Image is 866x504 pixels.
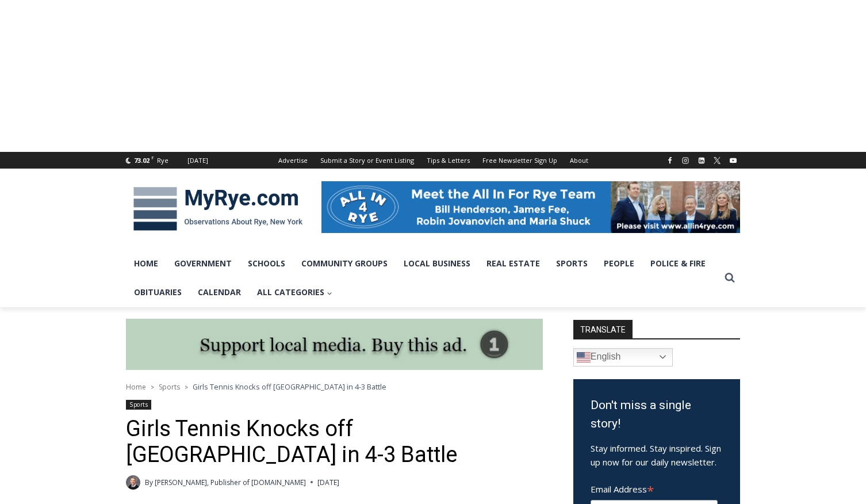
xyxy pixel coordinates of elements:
[591,478,718,498] label: Email Address
[193,381,386,392] span: Girls Tennis Knocks off [GEOGRAPHIC_DATA] in 4-3 Battle
[187,155,208,166] div: [DATE]
[126,249,166,278] a: Home
[126,319,543,371] img: support local media, buy this ad
[126,475,140,490] a: Author image
[314,152,420,169] a: Submit a Story or Event Listing
[293,249,396,278] a: Community Groups
[166,249,240,278] a: Government
[573,348,673,366] a: English
[272,152,314,169] a: Advertise
[134,156,150,165] span: 73.02
[591,396,723,433] h3: Don't miss a single story!
[420,152,476,169] a: Tips & Letters
[396,249,478,278] a: Local Business
[190,278,249,307] a: Calendar
[185,383,188,391] span: >
[573,320,633,338] strong: TRANSLATE
[695,154,708,167] a: Linkedin
[151,383,154,391] span: >
[317,477,339,488] time: [DATE]
[577,350,591,364] img: en
[257,286,332,299] span: All Categories
[126,179,310,239] img: MyRye.com
[564,152,595,169] a: About
[663,154,677,167] a: Facebook
[321,181,740,233] img: All in for Rye
[157,155,168,166] div: Rye
[642,249,714,278] a: Police & Fire
[679,154,692,167] a: Instagram
[719,268,740,288] button: View Search Form
[591,441,723,469] p: Stay informed. Stay inspired. Sign up now for our daily newsletter.
[126,249,719,307] nav: Primary Navigation
[710,154,724,167] a: X
[126,278,190,307] a: Obituaries
[726,154,740,167] a: YouTube
[596,249,642,278] a: People
[126,400,151,410] a: Sports
[155,478,306,487] a: [PERSON_NAME], Publisher of [DOMAIN_NAME]
[478,249,548,278] a: Real Estate
[548,249,596,278] a: Sports
[151,154,154,161] span: F
[249,278,340,307] a: All Categories
[126,382,146,392] a: Home
[126,416,543,468] h1: Girls Tennis Knocks off [GEOGRAPHIC_DATA] in 4-3 Battle
[145,477,153,488] span: By
[126,381,543,392] nav: Breadcrumbs
[159,382,180,392] a: Sports
[272,152,595,169] nav: Secondary Navigation
[240,249,293,278] a: Schools
[476,152,564,169] a: Free Newsletter Sign Up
